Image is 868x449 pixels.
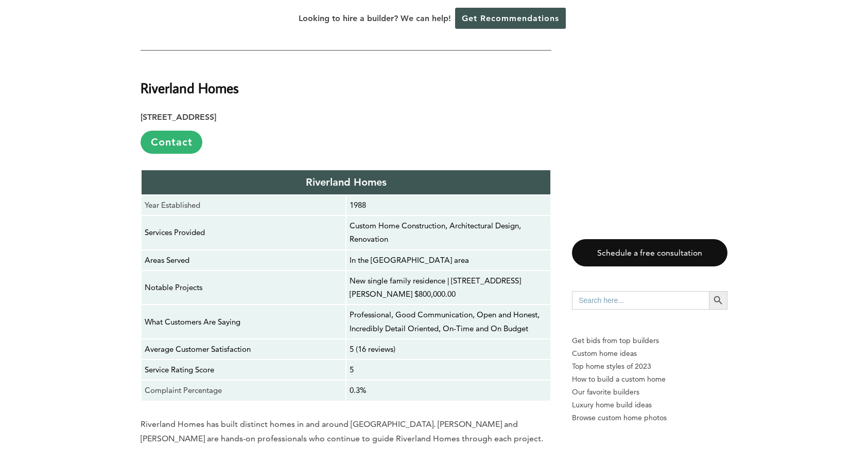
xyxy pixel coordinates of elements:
a: Top home styles of 2023 [572,360,727,373]
p: New single family residence | [STREET_ADDRESS][PERSON_NAME] $800,000.00 [350,274,547,301]
a: Schedule a free consultation [572,239,727,266]
p: Custom Home Construction, Architectural Design, Renovation [350,219,547,246]
a: Browse custom home photos [572,411,727,424]
p: 0.3% [350,384,547,397]
p: Service Rating Score [145,363,342,376]
p: 5 [350,363,547,376]
p: Year Established [145,199,342,212]
p: Average Customer Satisfaction [145,343,342,356]
p: Areas Served [145,254,342,267]
strong: Riverland Homes [141,79,239,97]
a: Custom home ideas [572,347,727,360]
p: In the [GEOGRAPHIC_DATA] area [350,254,547,267]
p: 1988 [350,199,547,212]
p: Get bids from top builders [572,334,727,347]
iframe: Drift Widget Chat Controller [670,375,856,437]
a: Our favorite builders [572,386,727,399]
a: Luxury home build ideas [572,399,727,411]
p: Notable Projects [145,281,342,294]
p: What Customers Are Saying [145,315,342,329]
p: Complaint Percentage [145,384,342,397]
input: Search here... [572,291,709,310]
a: Get Recommendations [455,8,566,29]
svg: Search [713,295,724,306]
p: Professional, Good Communication, Open and Honest, Incredibly Detail Oriented, On-Time and On Budget [350,308,547,335]
a: How to build a custom home [572,373,727,386]
strong: [STREET_ADDRESS] [141,112,216,122]
a: Contact [141,131,202,154]
p: Services Provided [145,226,342,239]
p: 5 (16 reviews) [350,343,547,356]
strong: Riverland Homes [306,176,387,188]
